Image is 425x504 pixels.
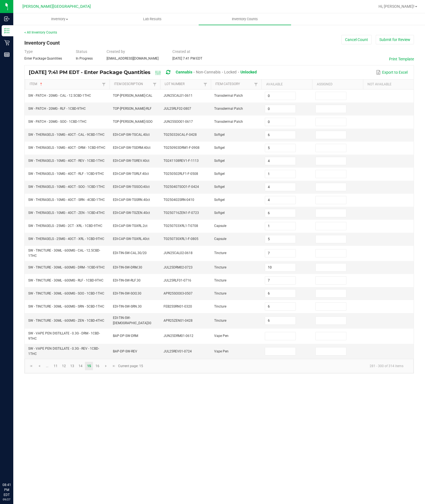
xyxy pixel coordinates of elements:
[24,49,33,54] span: Type
[113,120,152,124] span: TOP-[PERSON_NAME]-SOO
[312,80,363,89] th: Assigned
[164,319,193,323] span: APR25ZEN01-0428
[164,133,197,137] span: TG250326CAL-F-0428
[4,16,10,22] inline-svg: Inbound
[113,334,138,338] span: BAP-DP-SW-DRM
[146,361,408,370] kendo-pager-info: 281 - 300 of 314 items
[24,40,60,46] span: Inventory Count
[214,172,225,176] span: Softgel
[214,146,225,150] span: Softgel
[113,278,141,282] span: EDI-TIN-SW-RLF.30
[214,211,225,215] span: Softgel
[106,13,199,25] a: Lab Results
[164,305,192,308] span: FEB25SRN01-0320
[214,198,225,202] span: Softgel
[6,460,22,476] iframe: Resource center
[113,265,142,269] span: EDI-TIN-SW-DRM.30
[28,159,105,163] span: SW - THERAGELS - 10MG - 40CT - REV - 1CBD-1THC
[113,133,150,137] span: EDI-CAP-SW-TGCAL.40ct
[164,349,192,353] span: JUL25REV01-0724
[110,362,118,370] a: Go to the last page
[164,211,199,215] span: TG250716ZEN1-F-0723
[2,482,11,497] p: 08:41 PM EDT
[240,70,257,74] span: Unlocked
[214,265,226,269] span: Tincture
[28,331,100,341] span: SW - VAPE PEN DISTILLATE - 0.3G - DRM - 1CBD-9THC
[93,362,101,370] a: Page 16
[4,28,10,34] inline-svg: Inventory
[28,185,105,189] span: SW - THERAGELS - 10MG - 40CT - SOO - 1CBD-1THC
[214,120,243,124] span: Transdermal Patch
[214,159,225,163] span: Softgel
[29,364,33,368] span: Go to the first page
[28,291,104,295] span: SW - TINCTURE - 30ML - 600MG - SOO - 1CBD-1THC
[164,159,199,163] span: TG241108REV1-F-1113
[164,251,193,255] span: JUN25CAL02-0618
[113,291,141,295] span: EDI-TIN-SW-SOO.30
[30,82,101,86] a: ItemSortable
[4,40,10,45] inline-svg: Retail
[164,146,199,150] span: TG250903DRM1-F-0908
[24,30,57,34] a: < All Inventory Counts
[107,57,159,60] span: [EMAIL_ADDRESS][DOMAIN_NAME]
[214,319,226,323] span: Tincture
[85,362,93,370] a: Page 15
[28,249,100,258] span: SW - TINCTURE - 30ML - 600MG - CAL - 12.5CBD-1THC
[214,278,226,282] span: Tincture
[165,82,202,86] a: Lot NumberSortable
[151,81,158,88] a: Filter
[68,362,76,370] a: Page 13
[214,224,226,228] span: Capsule
[28,211,105,215] span: SW - THERAGELS - 10MG - 40CT - ZEN - 1CBD-4THC
[22,4,91,9] span: [PERSON_NAME][GEOGRAPHIC_DATA]
[14,17,106,22] span: Inventory
[253,81,259,88] a: Filter
[60,362,68,370] a: Page 12
[100,81,107,88] a: Filter
[199,13,291,25] a: Inventory Counts
[389,56,414,62] button: Print Template
[28,237,104,241] span: SW - THERAGELS - 25MG - 40CT - XRL - 1CBD-9THC
[164,185,199,189] span: TG250407SOO1-F-0424
[164,120,193,124] span: JUN25SOO01-0617
[113,107,152,111] span: TOP-[PERSON_NAME]-RLF
[363,80,414,89] th: Not Available
[25,359,414,373] kendo-pager: Current page: 15
[176,70,192,74] span: Cannabis
[164,237,198,241] span: TG250730XRL1-F-0805
[214,349,229,353] span: Vape Pen
[28,107,86,111] span: SW - PATCH - 20MG - RLF - 1CBD-9THC
[164,291,193,295] span: APR25SOO03-0507
[164,172,198,176] span: TG250502RLF1-F-0508
[28,319,104,323] span: SW - TINCTURE - 30ML - 600MG - ZEN - 1CBD-4THC
[39,82,43,86] span: Sortable
[113,185,150,189] span: EDI-CAP-SW-TGSOO.40ct
[2,497,11,502] p: 09/27
[114,82,151,86] a: Item DescriptionSortable
[37,364,42,368] span: Go to the previous page
[76,57,93,60] span: In Progress
[43,362,51,370] a: Page 10
[136,17,169,22] span: Lab Results
[13,13,106,25] a: Inventory
[172,57,202,60] span: [DATE] 7:41 PM EDT
[202,81,209,88] a: Filter
[28,305,104,308] span: SW - TINCTURE - 30ML - 600MG - SRN - 5CBD-1THC
[104,364,108,368] span: Go to the next page
[28,172,104,176] span: SW - THERAGELS - 10MG - 40CT - RLF - 1CBD-9THC
[214,251,226,255] span: Tincture
[113,316,151,325] span: EDI-TIN-SW-[DEMOGRAPHIC_DATA]30
[164,265,193,269] span: JUL25DRM02-0723
[113,349,137,353] span: BAP-DP-SW-REV
[214,107,243,111] span: Transdermal Patch
[379,4,414,9] span: Hi, [PERSON_NAME]!
[28,146,105,150] span: SW - THERAGELS - 10MG - 40CT - DRM - 1CBD-9THC
[35,362,43,370] a: Go to the previous page
[214,291,226,295] span: Tincture
[224,17,265,22] span: Inventory Counts
[28,94,91,98] span: SW - PATCH - 20MG - CAL - 12.5CBD-1THC
[107,49,125,54] span: Created by
[261,80,312,89] th: Available
[28,278,103,282] span: SW - TINCTURE - 30ML - 600MG - RLF - 1CBD-9THC
[28,120,87,124] span: SW - PATCH - 20MG - SOO - 1CBD-1THC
